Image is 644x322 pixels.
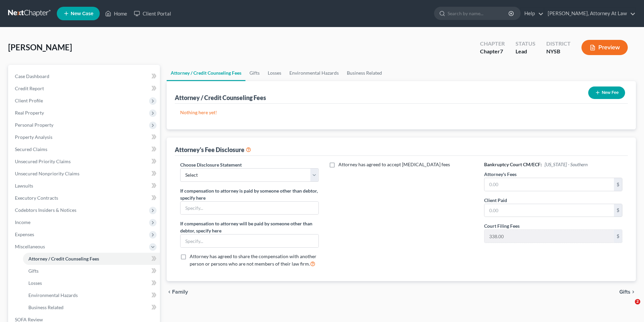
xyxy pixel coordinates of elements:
div: Status [516,40,535,48]
a: Business Related [23,301,160,314]
input: Search by name... [448,7,509,20]
span: Case Dashboard [15,73,49,79]
span: Family [172,289,188,295]
label: Attorney's Fees [484,171,517,178]
span: Losses [28,280,42,286]
span: Real Property [15,110,44,116]
div: Attorney's Fee Disclosure [175,146,251,154]
label: Client Paid [484,197,507,204]
a: Losses [23,277,160,289]
a: Environmental Hazards [285,65,343,81]
a: Secured Claims [9,143,160,155]
span: Codebtors Insiders & Notices [15,207,76,213]
span: Gifts [619,289,630,295]
a: Property Analysis [9,131,160,143]
span: Business Related [28,304,64,310]
a: Credit Report [9,82,160,95]
span: 7 [500,48,503,54]
span: Credit Report [15,85,44,91]
span: Income [15,219,30,225]
span: Attorney has agreed to share the compensation with another person or persons who are not members ... [190,253,316,267]
label: If compensation to attorney is paid by someone other than debtor, specify here [180,187,318,201]
a: Lawsuits [9,180,160,192]
a: Unsecured Priority Claims [9,155,160,168]
a: Attorney / Credit Counseling Fees [167,65,245,81]
p: Nothing here yet! [180,109,622,116]
div: $ [614,230,622,243]
a: Case Dashboard [9,70,160,82]
span: [US_STATE] - Southern [545,162,588,167]
span: New Case [71,11,93,16]
input: 0.00 [484,204,614,217]
span: [PERSON_NAME] [8,42,72,52]
span: Gifts [28,268,39,274]
div: District [546,40,571,48]
iframe: Intercom live chat [621,299,637,315]
span: Miscellaneous [15,244,45,249]
span: Expenses [15,231,34,237]
h6: Bankruptcy Court CM/ECF: [484,161,622,168]
span: 2 [635,299,640,304]
span: Client Profile [15,98,43,103]
a: Client Portal [130,7,174,20]
span: Environmental Hazards [28,292,78,298]
button: New Fee [588,86,625,99]
span: Attorney has agreed to accept [MEDICAL_DATA] fees [338,162,450,167]
div: $ [614,204,622,217]
a: Gifts [23,265,160,277]
span: Property Analysis [15,134,52,140]
div: Lead [516,48,535,55]
a: Home [102,7,130,20]
div: Chapter [480,40,505,48]
a: Attorney / Credit Counseling Fees [23,253,160,265]
a: [PERSON_NAME], Attorney At Law [544,7,636,20]
span: Attorney / Credit Counseling Fees [28,256,99,262]
span: Lawsuits [15,183,33,189]
div: NYSB [546,48,571,55]
i: chevron_right [630,289,636,295]
input: Specify... [181,234,318,247]
label: Court Filing Fees [484,222,520,229]
span: Secured Claims [15,146,47,152]
div: Attorney / Credit Counseling Fees [175,94,266,102]
label: If compensation to attorney will be paid by someone other than debtor, specify here [180,220,318,234]
div: $ [614,178,622,191]
button: Preview [581,40,628,55]
button: Gifts chevron_right [619,289,636,295]
input: 0.00 [484,230,614,243]
a: Losses [264,65,285,81]
a: Business Related [343,65,386,81]
a: Executory Contracts [9,192,160,204]
a: Gifts [245,65,264,81]
a: Unsecured Nonpriority Claims [9,168,160,180]
i: chevron_left [167,289,172,295]
label: Choose Disclosure Statement [180,161,242,168]
span: Unsecured Nonpriority Claims [15,171,79,176]
button: chevron_left Family [167,289,188,295]
input: Specify... [181,202,318,215]
span: Personal Property [15,122,53,128]
a: Help [521,7,544,20]
div: Chapter [480,48,505,55]
a: Environmental Hazards [23,289,160,301]
span: Unsecured Priority Claims [15,158,71,164]
span: Executory Contracts [15,195,58,201]
input: 0.00 [484,178,614,191]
